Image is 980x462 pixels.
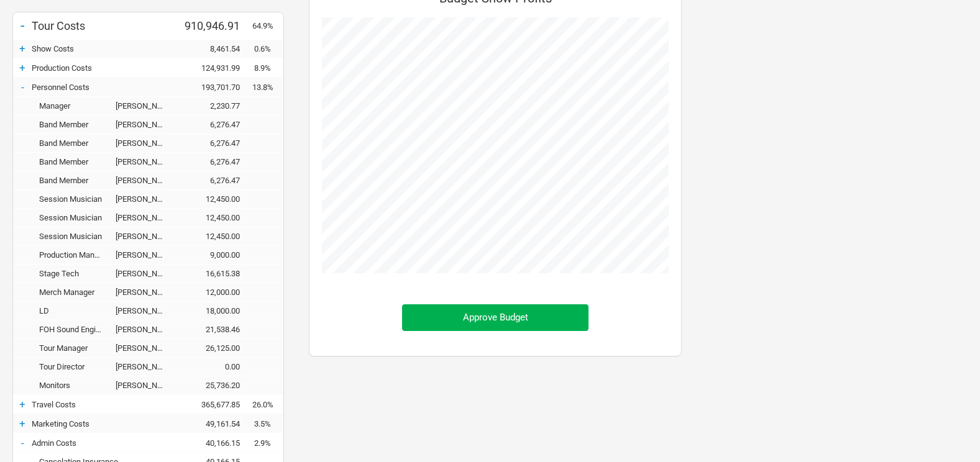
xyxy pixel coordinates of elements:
[32,343,116,353] div: Tour Manager
[116,176,178,185] div: Paul Bender
[13,417,32,430] div: +
[252,44,283,53] div: 0.6%
[116,343,178,353] div: Jamie Corson
[252,419,283,428] div: 3.5%
[32,213,116,222] div: Session Musician
[178,83,252,92] div: 193,701.70
[32,269,116,278] div: Stage Tech
[13,42,32,55] div: +
[13,17,32,34] div: -
[32,83,178,92] div: Personnel Costs
[252,83,283,92] div: 13.8%
[116,101,178,111] div: Scott Barkham
[32,101,116,111] div: Manager
[402,304,588,331] button: Approve Budget
[116,194,178,204] div: Jace Excell
[116,269,178,278] div: Nicky Young
[178,63,252,73] div: 124,931.99
[116,381,178,390] div: Andrew Palmer
[178,343,252,353] div: 26,125.00
[178,19,252,32] div: 910,946.91
[32,138,116,148] div: Band Member
[32,362,116,371] div: Tour Director
[32,381,116,390] div: Monitors
[32,44,178,53] div: Show Costs
[252,21,283,30] div: 64.9%
[178,232,252,241] div: 12,450.00
[178,325,252,334] div: 21,538.46
[178,362,252,371] div: 0.00
[463,312,528,323] span: Approve Budget
[252,438,283,448] div: 2.9%
[178,381,252,390] div: 25,736.20
[32,176,116,185] div: Band Member
[116,325,178,334] div: Johnny Maia
[178,288,252,297] div: 12,000.00
[32,438,178,448] div: Admin Costs
[178,157,252,166] div: 6,276.47
[32,400,178,409] div: Travel Costs
[13,398,32,410] div: +
[116,250,178,260] div: Dale Hughes
[116,288,178,297] div: Maryann Corbin
[116,157,178,166] div: Perrin Moss
[116,362,178,371] div: Mike Frye
[116,306,178,315] div: Dom Chang
[252,63,283,73] div: 8.9%
[178,306,252,315] div: 18,000.00
[32,19,178,32] div: Tour Costs
[13,61,32,74] div: +
[178,120,252,129] div: 6,276.47
[252,400,283,409] div: 26.0%
[32,325,116,334] div: FOH Sound Engineer
[32,306,116,315] div: LD
[32,194,116,204] div: Session Musician
[116,120,178,129] div: Naomi Saalfield
[178,213,252,222] div: 12,450.00
[178,138,252,148] div: 6,276.47
[32,232,116,241] div: Session Musician
[13,81,32,93] div: -
[178,250,252,260] div: 9,000.00
[178,400,252,409] div: 365,677.85
[116,138,178,148] div: Simon Mavin
[13,437,32,449] div: -
[116,232,178,241] div: Alejandro Abapo
[178,269,252,278] div: 16,615.38
[32,157,116,166] div: Band Member
[178,438,252,448] div: 40,166.15
[178,176,252,185] div: 6,276.47
[178,101,252,111] div: 2,230.77
[32,288,116,297] div: Merch Manager
[178,419,252,428] div: 49,161.54
[178,194,252,204] div: 12,450.00
[32,120,116,129] div: Band Member
[32,63,178,73] div: Production Costs
[32,419,178,428] div: Marketing Costs
[32,250,116,260] div: Production Manager
[116,213,178,222] div: Laura Christoforidis
[178,44,252,53] div: 8,461.54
